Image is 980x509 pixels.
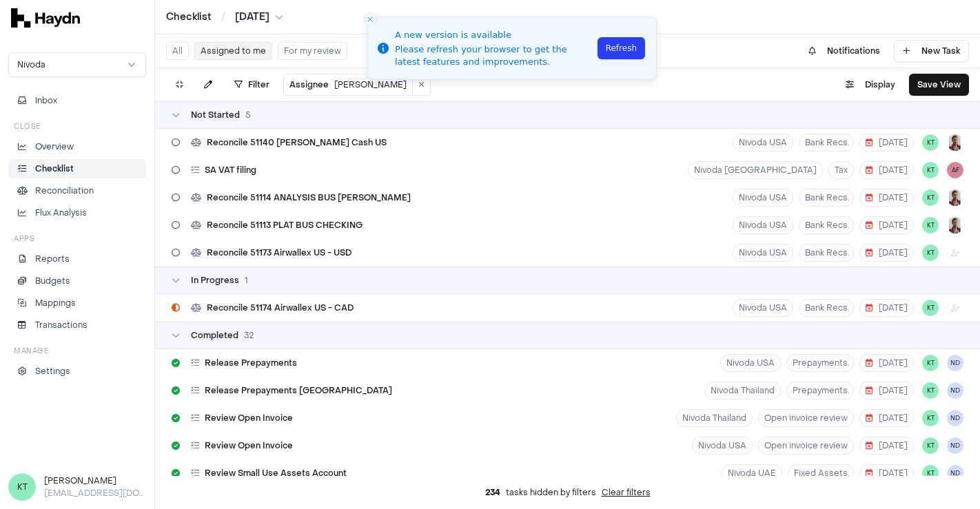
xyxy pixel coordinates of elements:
[947,217,963,233] button: JP Smit
[859,437,914,455] button: [DATE]
[602,487,651,498] button: Clear filters
[35,141,74,153] p: Overview
[207,302,354,313] span: Reconcile 51174 Airwallex US - CAD
[786,382,854,399] button: Prepayments
[205,385,392,396] span: Release Prepayments [GEOGRAPHIC_DATA]
[244,330,254,341] span: 32
[800,40,888,62] button: Notifications
[758,437,854,455] button: Open invoice review
[14,233,34,244] h3: Apps
[866,192,908,203] span: [DATE]
[191,275,239,286] span: In Progress
[704,382,781,399] button: Nivoda Thailand
[859,409,914,427] button: [DATE]
[733,189,793,207] button: Nivoda USA
[799,189,854,207] button: Bank Recs
[8,159,146,178] a: Checklist
[395,43,593,68] div: Please refresh your browser to get the latest features and improvements.
[35,185,94,197] p: Reconciliation
[922,300,939,316] span: KT
[35,319,88,331] p: Transactions
[947,437,963,454] button: ND
[207,247,351,258] span: Reconcile 51173 Airwallex US - USD
[859,216,914,234] button: [DATE]
[205,413,293,424] span: Review Open Invoice
[947,189,963,206] img: JP Smit
[207,192,411,203] span: Reconcile 51114 ANALYSIS BUS [PERSON_NAME]
[799,299,854,317] button: Bank Recs
[8,91,146,110] button: Inbox
[922,245,939,261] span: KT
[859,244,914,262] button: [DATE]
[859,354,914,372] button: [DATE]
[922,410,939,426] button: KT
[688,161,823,179] button: Nivoda [GEOGRAPHIC_DATA]
[676,409,753,427] button: Nivoda Thailand
[894,40,969,62] button: New Task
[166,42,189,60] button: All
[922,382,939,399] button: KT
[205,165,256,176] span: SA VAT filing
[788,464,854,482] button: Fixed Assets
[44,475,146,487] h3: [PERSON_NAME]
[947,465,963,481] button: ND
[207,137,387,148] span: Reconcile 51140 [PERSON_NAME] Cash US
[166,10,283,24] nav: breadcrumb
[235,10,283,24] button: [DATE]
[8,181,146,200] a: Reconciliation
[947,355,963,371] button: ND
[395,28,593,42] div: A new version is available
[363,12,377,26] button: Close toast
[35,207,87,219] p: Flux Analysis
[205,468,347,479] span: Review Small Use Assets Account
[35,275,70,287] p: Budgets
[235,10,269,24] span: [DATE]
[947,410,963,426] button: ND
[828,161,854,179] button: Tax
[947,382,963,399] button: ND
[8,271,146,291] a: Budgets
[922,162,939,178] span: KT
[598,37,645,59] button: Refresh
[191,330,238,341] span: Completed
[922,355,939,371] span: KT
[8,315,146,335] a: Transactions
[947,134,963,151] button: JP Smit
[35,163,74,175] p: Checklist
[35,94,57,107] span: Inbox
[8,249,146,269] a: Reports
[947,162,963,178] span: AF
[859,299,914,317] button: [DATE]
[922,134,939,151] button: KT
[166,10,212,24] a: Checklist
[922,217,939,233] span: KT
[692,437,753,455] button: Nivoda USA
[866,468,908,479] span: [DATE]
[758,409,854,427] button: Open invoice review
[866,220,908,231] span: [DATE]
[8,293,146,313] a: Mappings
[245,110,251,121] span: 5
[866,302,908,313] span: [DATE]
[35,365,70,377] p: Settings
[722,464,782,482] button: Nivoda UAE
[8,137,146,156] a: Overview
[859,382,914,399] button: [DATE]
[837,74,904,96] button: Display
[8,203,146,222] a: Flux Analysis
[922,465,939,481] button: KT
[207,220,363,231] span: Reconcile 51113 PLAT BUS CHECKING
[922,189,939,206] button: KT
[866,165,908,176] span: [DATE]
[155,476,980,509] div: tasks hidden by filters
[14,346,48,356] h3: Manage
[922,437,939,454] button: KT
